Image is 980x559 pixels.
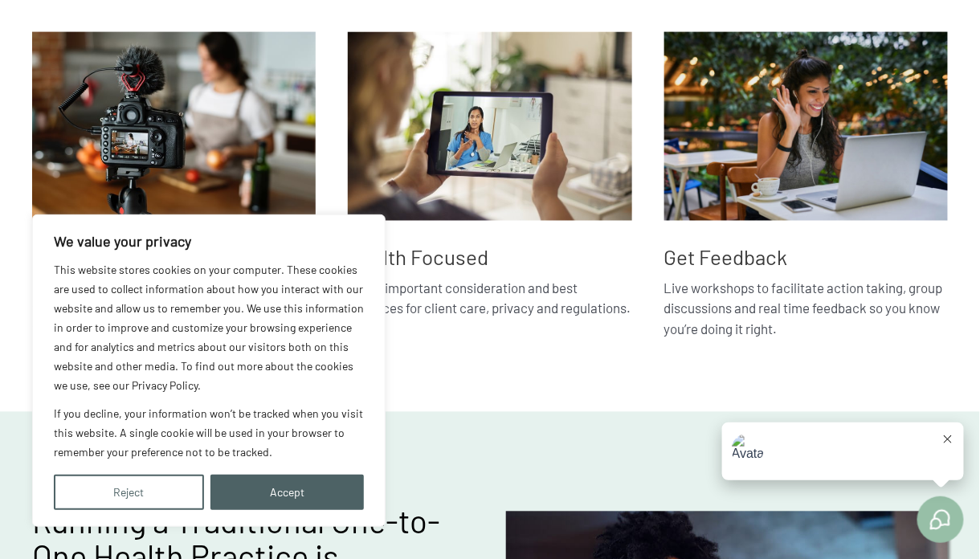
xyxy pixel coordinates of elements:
[32,32,316,221] img: END OVERWHELM
[54,231,364,251] p: We value your privacy
[210,475,365,510] button: Accept
[54,475,204,510] button: Reject
[664,32,948,222] img: get-feedback
[54,404,364,462] p: If you decline, your information won’t be tracked when you visit this website. A single cookie wi...
[32,214,386,527] div: We value your privacy
[664,245,948,270] h4: Get Feedback
[348,32,631,222] img: HEALTH FOCUSED
[54,260,364,395] p: This website stores cookies on your computer. These cookies are used to collect information about...
[348,280,631,317] span: Learn important consideration and best practices for client care, privacy and regulations.
[664,279,948,349] p: Live workshops to facilitate action taking, group discussions and real time feedback so you know ...
[348,245,631,270] h4: Health Focused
